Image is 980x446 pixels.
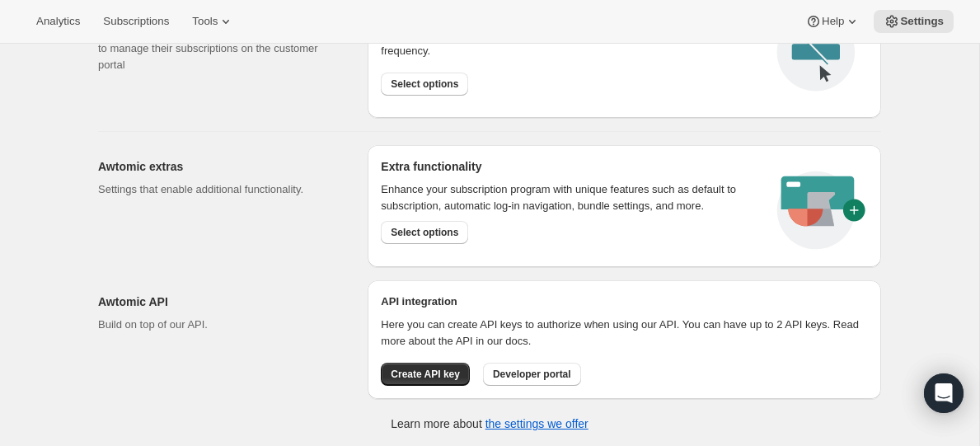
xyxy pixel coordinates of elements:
[493,368,571,381] span: Developer portal
[98,24,341,73] p: Control which options you want customers to have to manage their subscriptions on the customer po...
[924,373,964,413] div: Open Intercom Messenger
[381,73,468,96] button: Select options
[391,368,460,381] span: Create API key
[381,158,481,175] h2: Extra functionality
[26,10,90,33] button: Analytics
[98,293,341,310] h2: Awtomic API
[103,15,169,28] span: Subscriptions
[36,15,80,28] span: Analytics
[391,226,458,239] span: Select options
[98,181,341,198] p: Settings that enable additional functionality.
[182,10,244,33] button: Tools
[381,181,757,214] p: Enhance your subscription program with unique features such as default to subscription, automatic...
[795,10,870,33] button: Help
[874,10,954,33] button: Settings
[381,293,868,310] h2: API integration
[900,15,944,28] span: Settings
[485,417,588,430] a: the settings we offer
[391,415,588,432] p: Learn more about
[192,15,218,28] span: Tools
[98,158,341,175] h2: Awtomic extras
[93,10,179,33] button: Subscriptions
[381,221,468,244] button: Select options
[483,363,581,386] button: Developer portal
[822,15,844,28] span: Help
[381,317,868,350] p: Here you can create API keys to authorize when using our API. You can have up to 2 API keys. Read...
[381,363,470,386] button: Create API key
[98,317,341,333] p: Build on top of our API.
[391,77,458,91] span: Select options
